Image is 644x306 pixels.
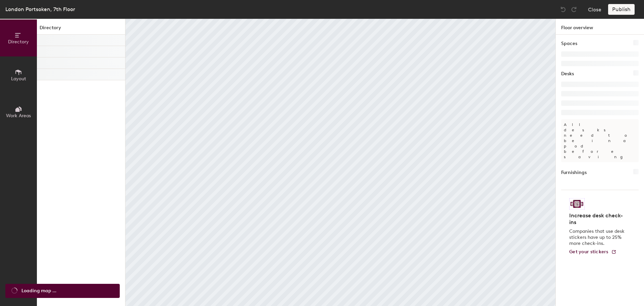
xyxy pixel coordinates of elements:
[6,113,31,119] span: Work Areas
[37,24,125,35] h1: Directory
[8,39,29,45] span: Directory
[569,212,627,226] h4: Increase desk check-ins
[11,76,26,82] span: Layout
[561,70,574,78] h1: Desks
[569,249,616,255] a: Get your stickers
[569,198,585,210] img: Sticker logo
[569,249,608,255] span: Get your stickers
[125,19,555,306] canvas: Map
[560,6,567,13] img: Undo
[569,228,627,247] p: Companies that use desk stickers have up to 25% more check-ins.
[588,4,601,15] button: Close
[561,119,639,162] p: All desks need to be in a pod before saving
[571,6,577,13] img: Redo
[556,19,644,35] h1: Floor overview
[5,5,75,13] div: London Portsoken, 7th Floor
[21,287,56,295] span: Loading map ...
[561,40,577,47] h1: Spaces
[561,169,587,176] h1: Furnishings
